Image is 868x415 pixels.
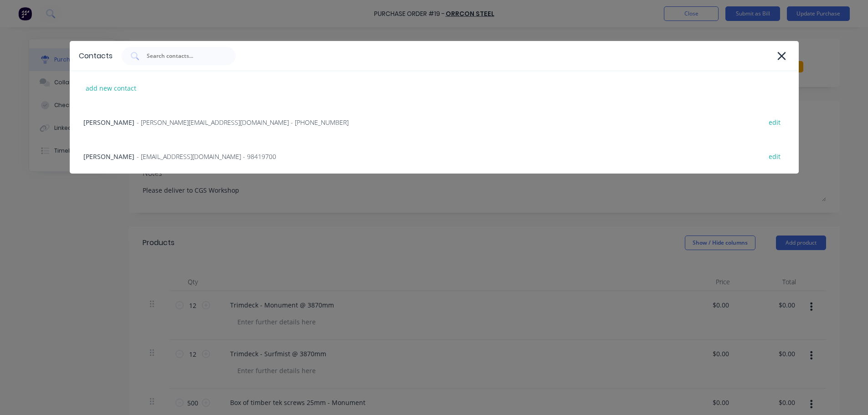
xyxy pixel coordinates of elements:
[137,118,349,127] span: - [PERSON_NAME][EMAIL_ADDRESS][DOMAIN_NAME] - [PHONE_NUMBER]
[146,51,221,61] input: Search contacts...
[764,149,785,164] div: edit
[79,51,113,61] div: Contacts
[70,139,799,174] div: [PERSON_NAME]
[70,105,799,139] div: [PERSON_NAME]
[764,115,785,129] div: edit
[137,152,276,161] span: - [EMAIL_ADDRESS][DOMAIN_NAME] - 98419700
[81,81,141,95] div: add new contact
